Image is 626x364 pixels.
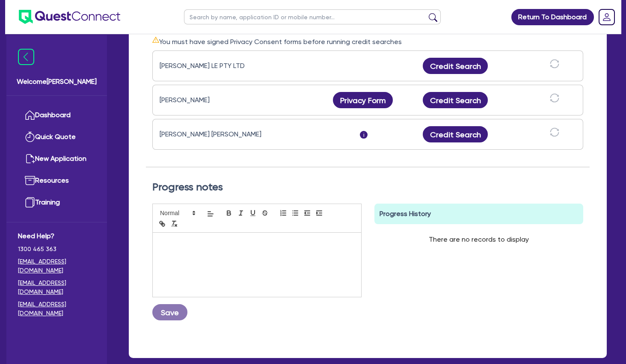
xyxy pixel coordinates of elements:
[550,59,559,68] span: sync
[18,104,95,126] a: Dashboard
[18,126,95,148] a: Quick Quote
[18,278,95,296] a: [EMAIL_ADDRESS][DOMAIN_NAME]
[18,300,95,318] a: [EMAIL_ADDRESS][DOMAIN_NAME]
[418,224,539,255] div: There are no records to display
[18,49,34,65] img: icon-menu-close
[18,245,95,254] span: 1300 465 363
[550,93,559,103] span: sync
[423,58,488,74] button: Credit Search
[152,36,583,47] div: You must have signed Privacy Consent forms before running credit searches
[152,36,159,43] span: warning
[25,197,35,207] img: training
[511,9,594,25] a: Return To Dashboard
[547,127,562,142] button: sync
[152,181,583,193] h2: Progress notes
[360,131,368,139] span: i
[596,6,618,28] a: Dropdown toggle
[18,148,95,170] a: New Application
[184,9,441,24] input: Search by name, application ID or mobile number...
[160,61,267,71] div: [PERSON_NAME] LE PTY LTD
[160,129,267,139] div: [PERSON_NAME] [PERSON_NAME]
[160,95,267,105] div: [PERSON_NAME]
[152,304,187,320] button: Save
[18,192,95,213] a: Training
[18,170,95,192] a: Resources
[19,10,120,24] img: quest-connect-logo-blue
[333,92,393,108] button: Privacy Form
[374,204,584,224] div: Progress History
[25,175,35,186] img: resources
[423,92,488,108] button: Credit Search
[25,154,35,164] img: new-application
[423,126,488,142] button: Credit Search
[550,127,559,137] span: sync
[17,77,97,87] span: Welcome [PERSON_NAME]
[18,257,95,275] a: [EMAIL_ADDRESS][DOMAIN_NAME]
[25,132,35,142] img: quick-quote
[547,93,562,108] button: sync
[547,59,562,74] button: sync
[18,231,95,241] span: Need Help?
